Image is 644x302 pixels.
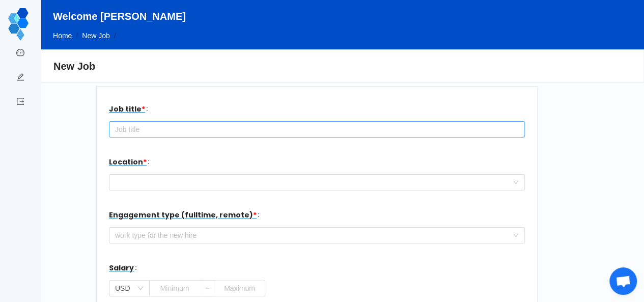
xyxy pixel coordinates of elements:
[82,32,109,40] span: New Job
[109,157,147,167] span: Location
[8,8,29,41] img: hi.8c5c6370.svg
[109,121,525,138] input: Job title
[214,280,265,296] input: Maximum
[609,267,637,295] a: Open chat
[149,280,200,296] input: Minimum
[115,281,130,296] div: USD
[114,32,116,40] span: /
[53,32,72,40] a: Home
[513,232,519,239] i: icon: down
[53,61,95,72] span: New Job
[109,210,257,220] span: Engagement type (fulltime, remote)
[76,32,78,40] span: /
[16,43,24,64] a: icon: dashboard
[53,11,186,22] span: Welcome [PERSON_NAME]
[109,104,145,114] span: Job title
[109,263,134,273] span: Salary
[16,67,24,89] a: icon: edit
[513,179,519,186] i: icon: down
[137,285,144,292] i: icon: down
[115,230,508,240] div: work type for the new hire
